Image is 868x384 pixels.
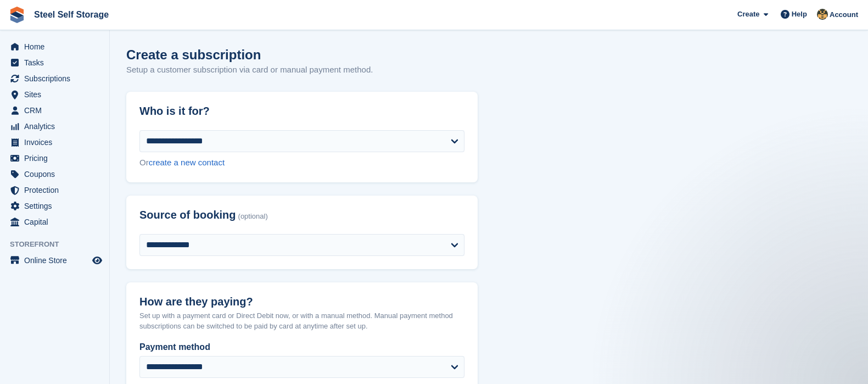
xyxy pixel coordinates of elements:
a: menu [5,182,104,198]
a: menu [5,87,104,102]
a: menu [5,253,104,268]
span: Settings [24,198,90,214]
a: menu [5,71,104,86]
span: Capital [24,214,90,230]
a: menu [5,119,104,134]
a: menu [5,103,104,118]
p: Setup a customer subscription via card or manual payment method. [126,64,373,76]
p: Set up with a payment card or Direct Debit now, or with a manual method. Manual payment method su... [139,310,464,332]
img: James Steel [817,9,828,20]
a: menu [5,39,104,54]
label: Payment method [139,341,464,354]
span: Storefront [10,239,109,250]
h2: How are they paying? [139,296,464,308]
span: Source of booking [139,209,236,221]
span: CRM [24,103,90,118]
img: stora-icon-8386f47178a22dfd0bd8f6a31ec36ba5ce8667c1dd55bd0f319d3a0aa187defe.svg [9,7,25,23]
a: menu [5,214,104,230]
a: menu [5,55,104,70]
span: Create [737,9,759,20]
span: Pricing [24,151,90,166]
span: (optional) [238,213,268,221]
span: Analytics [24,119,90,134]
a: Steel Self Storage [30,5,113,24]
a: menu [5,198,104,214]
h2: Who is it for? [139,105,464,118]
span: Protection [24,182,90,198]
a: menu [5,135,104,150]
h1: Create a subscription [126,47,261,62]
a: create a new contact [149,158,225,167]
span: Online Store [24,253,90,268]
a: Preview store [91,254,104,267]
span: Account [830,9,858,20]
a: menu [5,166,104,182]
span: Home [24,39,90,54]
span: Subscriptions [24,71,90,86]
span: Sites [24,87,90,102]
span: Invoices [24,135,90,150]
div: Or [139,157,464,169]
a: menu [5,151,104,166]
span: Tasks [24,55,90,70]
span: Help [792,9,807,20]
span: Coupons [24,166,90,182]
